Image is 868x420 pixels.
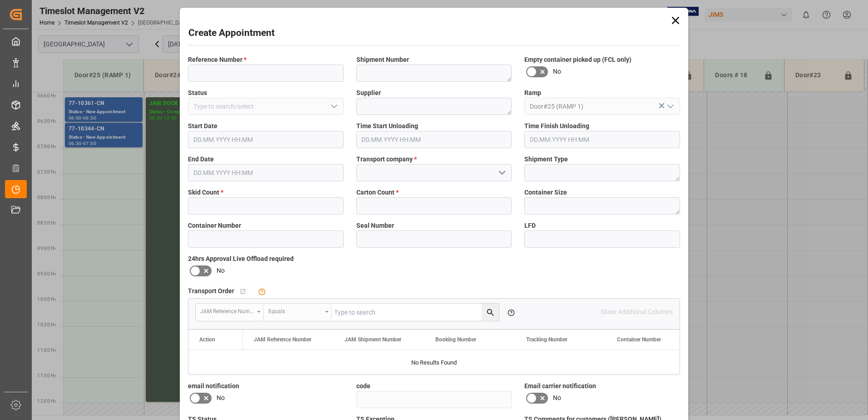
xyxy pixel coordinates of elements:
[524,121,589,131] span: Time Finish Unloading
[524,98,680,115] input: Type to search/select
[254,336,311,343] span: JAM Reference Number
[268,305,322,315] div: Equals
[495,166,508,180] button: open menu
[356,121,418,131] span: Time Start Unloading
[435,336,476,343] span: Booking Number
[524,55,631,65] span: Empty container picked up (FCL only)
[356,55,409,65] span: Shipment Number
[356,131,512,148] input: DD.MM.YYYY HH:MM
[188,221,241,230] span: Container Number
[196,304,264,321] button: open menu
[356,188,399,197] span: Carton Count
[524,188,567,197] span: Container Size
[188,131,344,148] input: DD.MM.YYYY HH:MM
[200,305,254,315] div: JAM Reference Number
[188,55,247,65] span: Reference Number
[526,336,567,343] span: Tracking Number
[199,336,215,343] div: Action
[482,304,499,321] button: search button
[524,131,680,148] input: DD.MM.YYYY HH:MM
[188,98,344,115] input: Type to search/select
[524,221,536,230] span: LFD
[617,336,661,343] span: Container Number
[356,381,370,391] span: code
[524,381,596,391] span: Email carrier notification
[345,336,401,343] span: JAM Shipment Number
[188,88,207,98] span: Status
[188,26,275,40] h2: Create Appointment
[188,188,223,197] span: Skid Count
[188,164,344,181] input: DD.MM.YYYY HH:MM
[332,304,499,321] input: Type to search
[188,155,214,164] span: End Date
[356,88,381,98] span: Supplier
[663,100,676,114] button: open menu
[524,155,568,164] span: Shipment Type
[356,155,417,164] span: Transport company
[217,266,225,275] span: No
[326,100,340,114] button: open menu
[524,88,541,98] span: Ramp
[188,121,217,131] span: Start Date
[553,393,561,403] span: No
[264,304,332,321] button: open menu
[188,286,234,296] span: Transport Order
[217,393,225,403] span: No
[188,254,294,264] span: 24hrs Approval Live Offload required
[356,221,394,230] span: Seal Number
[553,67,561,76] span: No
[188,381,239,391] span: email notification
